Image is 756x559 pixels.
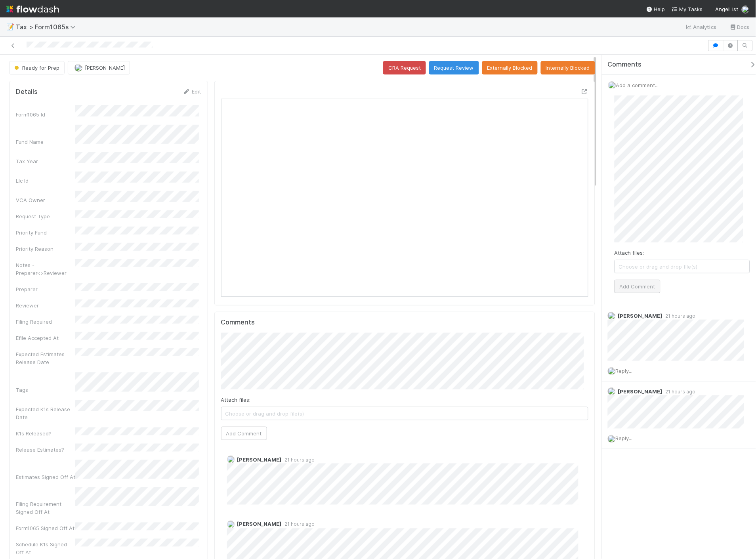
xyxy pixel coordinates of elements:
img: logo-inverted-e16ddd16eac7371096b0.svg [6,2,59,16]
a: Docs [729,22,750,32]
div: Form1065 Signed Off At [16,525,75,532]
img: avatar_55a2f090-1307-4765-93b4-f04da16234ba.png [608,435,616,443]
button: CRA Request [383,61,426,74]
span: 21 hours ago [282,457,315,463]
span: Choose or drag and drop file(s) [615,260,750,273]
div: Tags [16,386,75,394]
h5: Comments [221,319,588,326]
span: Reply... [616,435,633,442]
div: Expected K1s Release Date [16,405,75,421]
div: Fund Name [16,138,75,146]
div: Tax Year [16,157,75,165]
img: avatar_45ea4894-10ca-450f-982d-dabe3bd75b0b.png [608,387,616,395]
img: avatar_45ea4894-10ca-450f-982d-dabe3bd75b0b.png [227,456,235,464]
img: avatar_45ea4894-10ca-450f-982d-dabe3bd75b0b.png [227,521,235,528]
span: 21 hours ago [662,389,696,395]
button: Add Comment [615,280,661,293]
a: Edit [183,88,201,95]
label: Attach files: [221,396,251,404]
span: 21 hours ago [282,521,315,527]
div: K1s Released? [16,429,75,437]
img: avatar_45ea4894-10ca-450f-982d-dabe3bd75b0b.png [608,312,616,320]
button: [PERSON_NAME] [68,61,130,74]
img: avatar_cfa6ccaa-c7d9-46b3-b608-2ec56ecf97ad.png [74,64,82,72]
div: Priority Fund [16,229,75,237]
a: My Tasks [672,5,703,13]
span: [PERSON_NAME] [618,313,662,319]
span: Tax > Form1065s [16,23,80,31]
div: Request Type [16,212,75,220]
img: avatar_55a2f090-1307-4765-93b4-f04da16234ba.png [742,6,750,13]
span: Comments [608,61,642,69]
span: Choose or drag and drop file(s) [221,407,588,420]
span: Add a comment... [616,82,659,88]
span: [PERSON_NAME] [237,456,282,463]
span: My Tasks [672,6,703,12]
label: Attach files: [615,249,644,257]
div: Priority Reason [16,245,75,253]
span: [PERSON_NAME] [618,388,662,395]
span: 📝 [6,23,14,30]
span: [PERSON_NAME] [237,521,282,527]
button: Request Review [429,61,479,74]
button: Add Comment [221,427,267,440]
button: Internally Blocked [541,61,595,74]
div: Form1065 Id [16,111,75,118]
div: Notes - Preparer<>Reviewer [16,261,75,277]
div: Release Estimates? [16,446,75,454]
span: 21 hours ago [662,313,696,319]
h5: Details [16,88,38,96]
span: AngelList [716,6,739,12]
div: Filing Requirement Signed Off At [16,500,75,516]
button: Externally Blocked [482,61,538,74]
div: Estimates Signed Off At [16,473,75,481]
div: VCA Owner [16,196,75,204]
div: Expected Estimates Release Date [16,350,75,366]
img: avatar_55a2f090-1307-4765-93b4-f04da16234ba.png [608,367,616,375]
span: Reply... [616,368,633,374]
div: Preparer [16,285,75,293]
div: Schedule K1s Signed Off At [16,541,75,557]
div: Llc Id [16,177,75,185]
div: Filing Required [16,318,75,326]
div: Help [646,5,665,13]
div: Efile Accepted At [16,334,75,342]
a: Analytics [685,22,717,32]
img: avatar_55a2f090-1307-4765-93b4-f04da16234ba.png [608,81,616,89]
div: Reviewer [16,301,75,309]
span: [PERSON_NAME] [85,65,125,71]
